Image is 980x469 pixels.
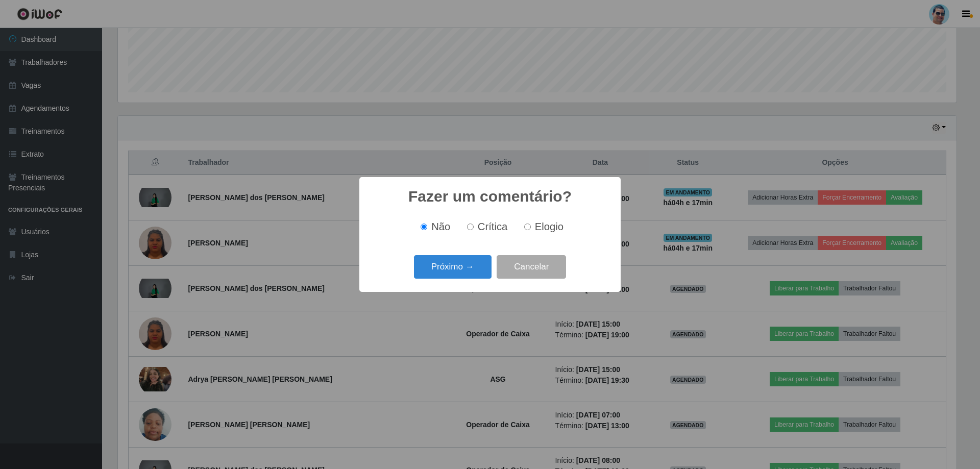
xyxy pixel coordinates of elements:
[431,221,450,232] span: Não
[414,255,492,279] button: Próximo →
[421,224,427,230] input: Não
[478,221,508,232] span: Crítica
[467,224,474,230] input: Crítica
[535,221,563,232] span: Elogio
[408,187,572,206] h2: Fazer um comentário?
[497,255,566,279] button: Cancelar
[524,224,531,230] input: Elogio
